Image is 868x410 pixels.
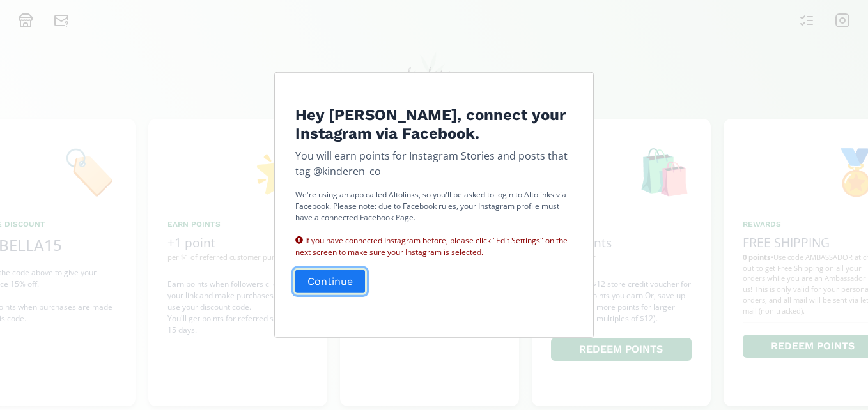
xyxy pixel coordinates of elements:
[295,188,573,257] p: We're using an app called Altolinks, so you'll be asked to login to Altolinks via Facebook. Pleas...
[295,106,573,143] h4: Hey [PERSON_NAME], connect your Instagram via Facebook.
[293,268,367,295] button: Continue
[274,72,594,338] div: Edit Program
[295,223,573,257] div: If you have connected Instagram before, please click "Edit Settings" on the next screen to make s...
[295,148,573,178] p: You will earn points for Instagram Stories and posts that tag @kinderen_co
